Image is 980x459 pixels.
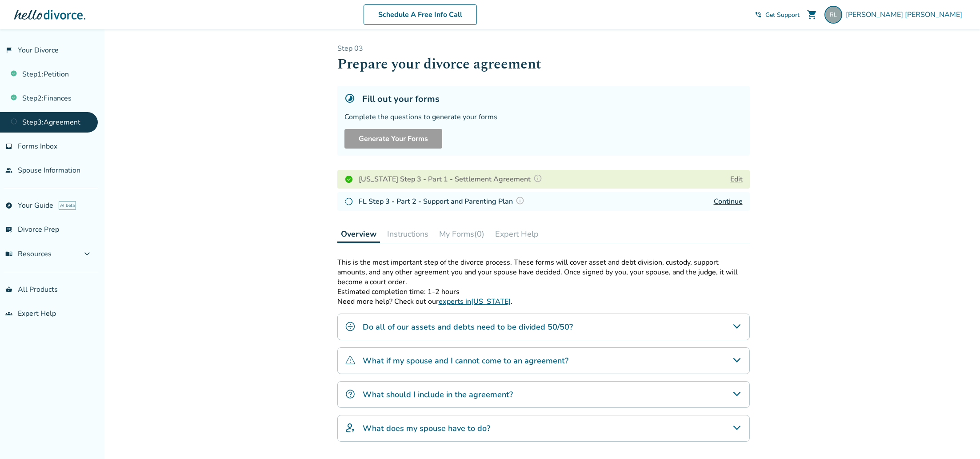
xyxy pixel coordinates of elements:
img: In Progress [344,197,353,206]
span: list_alt_check [5,226,12,233]
span: flag_2 [5,47,12,54]
h4: What if my spouse and I cannot come to an agreement? [363,355,568,366]
img: Question Mark [533,174,542,183]
div: What does my spouse have to do? [337,415,750,442]
h4: What should I include in the agreement? [363,389,513,400]
span: Resources [5,249,52,259]
button: My Forms(0) [436,225,488,243]
img: Question Mark [516,196,524,205]
span: inbox [5,143,12,150]
img: Do all of our assets and debts need to be divided 50/50? [345,321,356,332]
img: What should I include in the agreement? [345,389,356,399]
h5: Fill out your forms [362,93,440,105]
div: What should I include in the agreement? [337,381,750,408]
button: Generate Your Forms [344,129,442,149]
img: rebeccaliv88@gmail.com [824,6,842,24]
span: Forms Inbox [18,141,57,151]
img: Completed [344,175,353,184]
span: shopping_basket [5,286,12,293]
h4: [US_STATE] Step 3 - Part 1 - Settlement Agreement [359,173,545,185]
button: Expert Help [492,225,542,243]
div: Do all of our assets and debts need to be divided 50/50? [337,314,750,340]
h4: Do all of our assets and debts need to be divided 50/50? [363,321,573,333]
a: phone_in_talkGet Support [755,11,800,19]
span: AI beta [59,201,76,210]
h1: Prepare your divorce agreement [337,53,750,75]
h4: FL Step 3 - Part 2 - Support and Parenting Plan [359,196,527,207]
p: Estimated completion time: 1-2 hours [337,287,750,297]
span: groups [5,310,12,317]
button: Instructions [384,225,432,243]
div: What if my spouse and I cannot come to an agreement? [337,347,750,374]
span: expand_more [82,249,92,259]
img: What does my spouse have to do? [345,423,356,433]
button: Overview [337,225,380,243]
img: What if my spouse and I cannot come to an agreement? [345,355,356,366]
span: phone_in_talk [755,11,762,18]
span: people [5,167,12,174]
p: Need more help? Check out our . [337,297,750,306]
span: [PERSON_NAME] [PERSON_NAME] [846,10,966,20]
a: experts in[US_STATE] [439,297,511,306]
p: This is the most important step of the divorce process. These forms will cover asset and debt div... [337,258,750,287]
span: Get Support [765,11,800,19]
div: Complete the questions to generate your forms [344,112,743,122]
span: explore [5,202,12,209]
h4: What does my spouse have to do? [363,423,490,434]
a: Schedule A Free Info Call [364,4,477,25]
iframe: Chat Widget [936,416,980,459]
button: Edit [730,174,743,185]
a: Continue [714,197,743,206]
p: Step 0 3 [337,44,750,53]
span: shopping_cart [807,9,817,20]
span: menu_book [5,250,12,258]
